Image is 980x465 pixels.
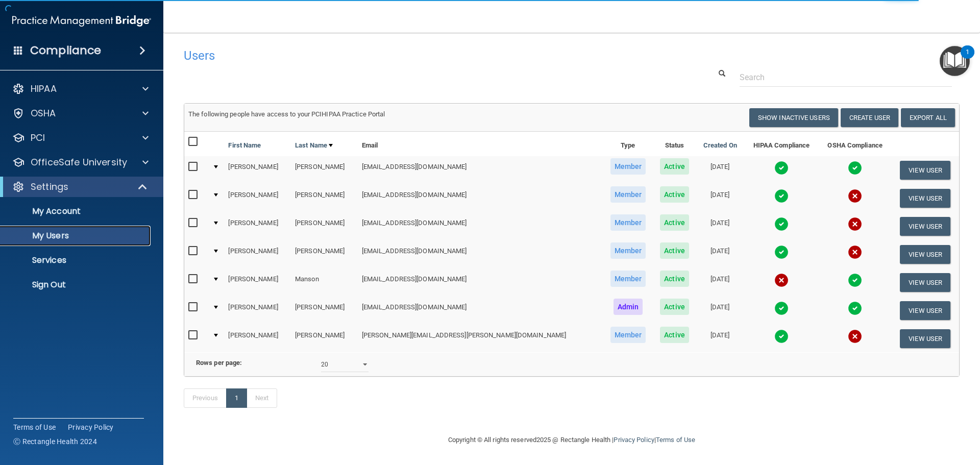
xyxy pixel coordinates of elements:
a: 1 [226,388,247,408]
button: Create User [841,108,898,127]
td: [PERSON_NAME] [224,212,291,240]
td: [EMAIL_ADDRESS][DOMAIN_NAME] [358,184,603,212]
span: Admin [614,299,643,315]
img: cross.ca9f0e7f.svg [848,217,862,231]
a: OfficeSafe University [12,156,149,168]
img: tick.e7d51cea.svg [774,161,789,175]
th: Status [653,132,696,156]
span: The following people have access to your PCIHIPAA Practice Portal [188,110,385,118]
p: OSHA [31,107,56,119]
td: [PERSON_NAME] [224,325,291,352]
h4: Compliance [30,43,101,58]
td: [DATE] [696,240,744,268]
button: View User [900,161,950,180]
td: [PERSON_NAME] [291,297,358,325]
div: Copyright © All rights reserved 2025 @ Rectangle Health | | [385,424,758,456]
td: [DATE] [696,156,744,184]
a: Last Name [295,139,333,152]
img: tick.e7d51cea.svg [774,329,789,344]
p: OfficeSafe University [31,156,127,168]
a: Previous [184,388,227,408]
button: View User [900,301,950,320]
p: My Account [7,206,146,216]
td: [EMAIL_ADDRESS][DOMAIN_NAME] [358,268,603,297]
a: Settings [12,181,148,193]
td: [PERSON_NAME] [291,184,358,212]
th: Type [603,132,653,156]
td: [PERSON_NAME] [291,240,358,268]
td: [EMAIL_ADDRESS][DOMAIN_NAME] [358,240,603,268]
td: [DATE] [696,268,744,297]
td: [EMAIL_ADDRESS][DOMAIN_NAME] [358,297,603,325]
button: View User [900,189,950,208]
button: View User [900,217,950,236]
span: Active [660,327,689,343]
th: OSHA Compliance [819,132,891,156]
td: [PERSON_NAME] [224,297,291,325]
input: Search [740,68,952,87]
img: tick.e7d51cea.svg [848,161,862,175]
img: tick.e7d51cea.svg [848,273,862,287]
button: View User [900,245,950,264]
a: Export All [901,108,955,127]
th: Email [358,132,603,156]
td: [PERSON_NAME] [291,212,358,240]
td: [PERSON_NAME][EMAIL_ADDRESS][PERSON_NAME][DOMAIN_NAME] [358,325,603,352]
span: Active [660,271,689,287]
img: tick.e7d51cea.svg [774,245,789,259]
span: Ⓒ Rectangle Health 2024 [13,436,97,447]
p: Settings [31,181,68,193]
td: [PERSON_NAME] [224,156,291,184]
a: OSHA [12,107,149,119]
img: tick.e7d51cea.svg [774,189,789,203]
img: tick.e7d51cea.svg [774,301,789,315]
img: cross.ca9f0e7f.svg [848,245,862,259]
span: Active [660,158,689,175]
td: [PERSON_NAME] [224,268,291,297]
span: Member [610,214,646,231]
p: My Users [7,231,146,241]
td: [PERSON_NAME] [291,156,358,184]
button: Show Inactive Users [749,108,838,127]
th: HIPAA Compliance [744,132,819,156]
span: Active [660,299,689,315]
span: Active [660,214,689,231]
td: [DATE] [696,325,744,352]
td: [PERSON_NAME] [224,184,291,212]
a: Privacy Policy [68,422,114,432]
p: Sign Out [7,280,146,290]
button: View User [900,329,950,348]
img: cross.ca9f0e7f.svg [848,329,862,344]
img: PMB logo [12,11,151,31]
p: PCI [31,132,45,144]
img: cross.ca9f0e7f.svg [774,273,789,287]
img: tick.e7d51cea.svg [774,217,789,231]
a: Next [247,388,277,408]
span: Member [610,327,646,343]
a: PCI [12,132,149,144]
td: [DATE] [696,184,744,212]
span: Member [610,158,646,175]
a: Terms of Use [656,436,695,444]
a: Terms of Use [13,422,56,432]
td: [DATE] [696,212,744,240]
a: HIPAA [12,83,149,95]
td: [DATE] [696,297,744,325]
span: Active [660,186,689,203]
span: Member [610,242,646,259]
span: Member [610,186,646,203]
td: [EMAIL_ADDRESS][DOMAIN_NAME] [358,212,603,240]
span: Member [610,271,646,287]
div: 1 [966,52,969,65]
span: Active [660,242,689,259]
p: HIPAA [31,83,57,95]
a: Created On [703,139,737,152]
h4: Users [184,49,630,62]
td: [PERSON_NAME] [224,240,291,268]
td: [PERSON_NAME] [291,325,358,352]
button: View User [900,273,950,292]
button: Open Resource Center, 1 new notification [940,46,970,76]
td: Manson [291,268,358,297]
a: First Name [228,139,261,152]
b: Rows per page: [196,359,242,366]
